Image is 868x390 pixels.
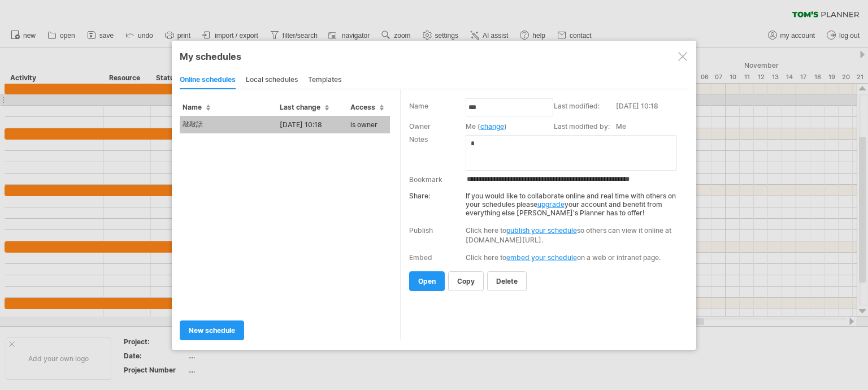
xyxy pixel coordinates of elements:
span: Name [183,103,210,111]
td: [DATE] 10:18 [616,101,685,121]
td: 敲敲話 [180,116,277,133]
a: upgrade [537,200,565,209]
a: change [480,122,504,131]
td: Last modified by: [554,121,616,134]
strong: Share: [409,192,430,200]
a: open [409,271,445,291]
div: Me ( ) [466,122,548,131]
a: delete [487,271,527,291]
div: online schedules [180,71,236,89]
div: Publish [409,226,433,235]
div: local schedules [246,71,298,89]
a: publish your schedule [506,226,577,235]
span: Last change [280,103,329,111]
div: If you would like to collaborate online and real time with others on your schedules please your a... [409,186,681,217]
span: new schedule [189,326,235,335]
div: Click here to so others can view it online at [DOMAIN_NAME][URL]. [466,226,681,245]
span: copy [457,277,475,285]
td: [DATE] 10:18 [277,116,348,133]
div: Embed [409,253,432,262]
div: Click here to on a web or intranet page. [466,253,681,262]
div: My schedules [180,51,688,62]
span: open [418,277,436,285]
div: templates [308,71,341,89]
td: Me [616,121,685,134]
span: delete [496,277,518,285]
a: embed your schedule [506,253,577,262]
span: Access [350,103,384,111]
td: Owner [409,121,466,134]
td: Notes [409,134,466,172]
td: Bookmark [409,172,466,186]
a: copy [448,271,484,291]
td: Last modified: [554,101,616,121]
a: new schedule [180,320,244,340]
td: Name [409,101,466,121]
td: is owner [348,116,390,133]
